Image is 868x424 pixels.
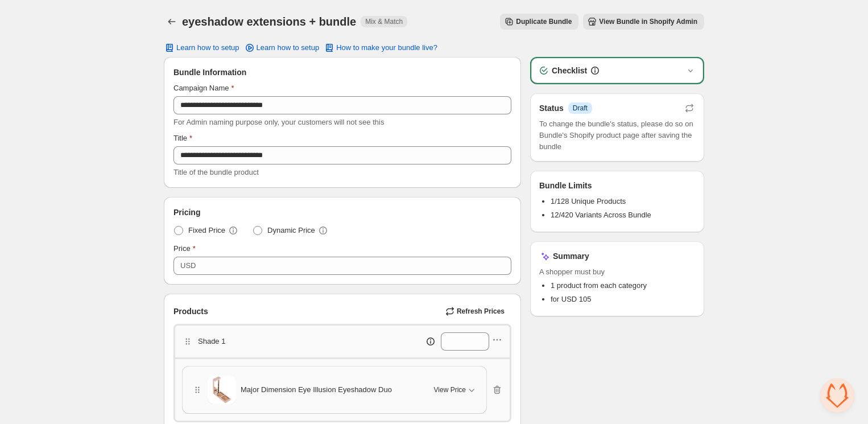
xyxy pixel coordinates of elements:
a: Learn how to setup [237,40,326,56]
span: Refresh Prices [457,307,505,316]
button: Learn how to setup [157,40,246,56]
span: Dynamic Price [267,225,315,236]
h3: Status [539,102,564,114]
h3: Checklist [552,65,587,76]
span: A shopper must buy [539,266,695,278]
span: Bundle Information [173,67,246,78]
button: How to make your bundle live? [317,40,444,56]
h3: Summary [553,250,589,262]
span: Draft [573,104,588,113]
span: Major Dimension Eye Illusion Eyeshadow Duo [241,384,392,396]
div: USD [180,260,196,271]
button: Duplicate Bundle [500,14,578,30]
button: View Price [427,381,484,399]
img: Major Dimension Eye Illusion Eyeshadow Duo [208,376,236,404]
span: Mix & Match [365,17,403,26]
h1: eyeshadow extensions + bundle [182,15,356,28]
span: For Admin naming purpose only, your customers will not see this [173,118,384,126]
span: View Bundle in Shopify Admin [599,17,697,26]
p: Shade 1 [198,336,225,347]
span: 1/128 Unique Products [551,197,626,205]
span: Pricing [173,207,200,218]
span: Duplicate Bundle [516,17,572,26]
button: Back [164,14,180,30]
li: for USD 105 [551,294,695,305]
label: Price [173,243,196,254]
span: To change the bundle's status, please do so on Bundle's Shopify product page after saving the bundle [539,118,695,153]
span: Products [173,306,208,317]
label: Campaign Name [173,83,234,94]
span: Fixed Price [188,225,225,236]
span: Learn how to setup [176,43,239,52]
label: Title [173,133,192,144]
div: Open chat [820,378,854,413]
span: 12/420 Variants Across Bundle [551,211,651,219]
span: Title of the bundle product [173,168,259,176]
h3: Bundle Limits [539,180,592,191]
button: View Bundle in Shopify Admin [583,14,704,30]
span: Learn how to setup [257,43,320,52]
span: View Price [434,385,466,394]
span: How to make your bundle live? [336,43,437,52]
button: Refresh Prices [441,303,511,319]
li: 1 product from each category [551,280,695,291]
